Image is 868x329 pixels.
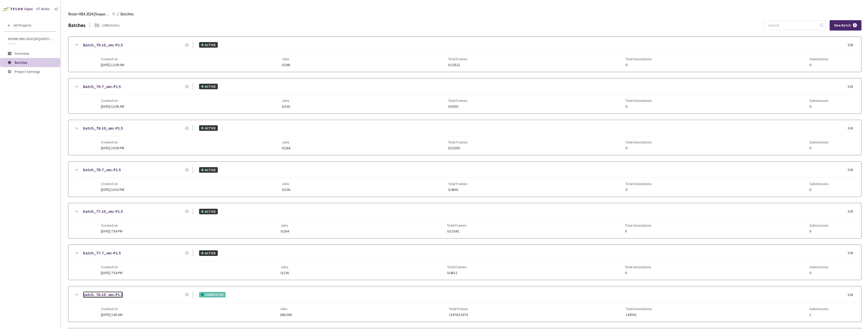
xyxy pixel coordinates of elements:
span: 0/4812 [447,271,467,275]
span: 0 [809,271,829,275]
span: 0 [626,105,652,108]
span: Submissions [809,99,829,103]
div: batch_78-10_sec-P1.5ACTIVEEditCreated on[DATE] 10:58 PMJobs0/264Total Frames0/13350Total Annotati... [68,120,861,155]
span: Rivian HBA 2024 [Sequential] [68,11,109,17]
span: Created on [101,265,122,269]
div: batch_76-10_sec-P1.5COMPLETEDEditCreated on[DATE] 2:40 AMJobs266/266Total Frames13474/13474Total ... [68,286,861,321]
div: Edit [848,292,856,297]
span: Project Settings [15,69,40,74]
span: 0 [809,146,829,150]
span: 0 [626,188,652,192]
span: Submissions [809,223,829,227]
span: 0/13350 [448,146,468,150]
span: 0 [809,188,829,192]
span: 0 [809,105,829,108]
span: 0/136 [282,188,290,192]
div: Edit [848,126,856,131]
span: Total Annotations [626,99,652,103]
span: 13474/13474 [449,313,468,317]
span: Total Annotations [625,265,651,269]
div: Batch_79-7_sec-P1.5ACTIVEEditCreated on[DATE] 12:08 AMJobs0/142Total Frames0/5030Total Annotation... [68,78,861,113]
span: Total Frames [449,307,468,311]
span: Rivian HBA 2024 [Sequential] [8,37,53,41]
span: 1 [809,313,829,317]
span: Created on [101,57,124,61]
span: 266/266 [280,313,292,317]
div: ACTIVE [199,250,218,256]
span: 0/4842 [448,188,468,192]
div: Edit [848,43,856,48]
span: Submissions [809,140,829,144]
div: Edit [848,167,856,172]
li: / [117,11,118,17]
a: batch_76-10_sec-P1.5 [83,291,123,298]
div: ACTIVE [199,167,218,173]
div: ACTIVE [199,125,218,131]
span: 0/268 [282,63,290,67]
span: 0 [809,229,829,233]
div: batch_78-7_sec-P1.5ACTIVEEditCreated on[DATE] 10:53 PMJobs0/136Total Frames0/4842Total Annotation... [68,162,861,197]
span: 0 [809,63,829,67]
span: Created on [101,99,124,103]
span: [DATE] 7:59 PM [101,229,122,233]
span: Jobs [282,99,290,103]
span: Total Frames [448,182,468,186]
span: Batches [120,11,134,17]
div: GT Studio [36,7,50,12]
div: batch_77-7_sec-P1.5ACTIVEEditCreated on[DATE] 7:54 PMJobs0/136Total Frames0/4812Total Annotations... [68,245,861,280]
span: Created on [101,307,122,311]
span: Submissions [809,265,829,269]
span: Jobs [281,265,289,269]
span: Created on [101,182,124,186]
span: 0 [625,229,651,233]
span: Total Frames [448,140,468,144]
div: ACTIVE [199,42,218,48]
a: batch_77-7_sec-P1.5 [83,250,121,256]
span: 0/13342 [447,229,467,233]
span: [DATE] 10:53 PM [101,187,124,192]
span: Jobs [280,307,292,311]
a: batch_78-7_sec-P1.5 [83,167,121,173]
span: Created on [101,223,122,227]
span: Overview [15,51,29,56]
span: 0/142 [282,105,290,108]
span: 0/264 [282,146,290,150]
span: 143502 [626,313,652,317]
span: Jobs [282,140,290,144]
div: 108 Batches [102,23,120,28]
a: batch_78-10_sec-P1.5 [83,125,123,131]
div: COMPLETED [199,292,226,297]
span: Created on [101,140,124,144]
span: Total Frames [447,223,467,227]
div: Edit [848,251,856,256]
span: Jobs [282,57,290,61]
span: 0 [625,271,651,275]
span: [DATE] 10:58 PM [101,146,124,150]
span: Total Annotations [625,223,651,227]
span: Total Frames [448,99,468,103]
a: Batch_79-7_sec-P1.5 [83,83,121,90]
span: Submissions [809,307,829,311]
div: ACTIVE [199,209,218,214]
span: 0/5030 [448,105,468,108]
span: 0/13522 [448,63,468,67]
span: Submissions [809,57,829,61]
span: 0/264 [281,229,289,233]
span: Total Frames [448,57,468,61]
span: [DATE] 2:40 AM [101,312,122,317]
div: Edit [848,84,856,89]
div: Batches [68,22,86,29]
span: 0/136 [281,271,289,275]
span: Total Annotations [626,57,652,61]
input: Search [765,21,819,30]
span: [DATE] 7:54 PM [101,271,122,275]
div: ACTIVE [199,84,218,89]
span: Submissions [809,182,829,186]
div: batch_77-10_sec-P1.5ACTIVEEditCreated on[DATE] 7:59 PMJobs0/264Total Frames0/13342Total Annotatio... [68,203,861,238]
span: Jobs [282,182,290,186]
span: Total Annotations [626,307,652,311]
a: Batch_79-10_sec-P1.5 [83,42,123,48]
div: Edit [848,209,856,214]
span: 0 [626,146,652,150]
span: 0 [626,63,652,67]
